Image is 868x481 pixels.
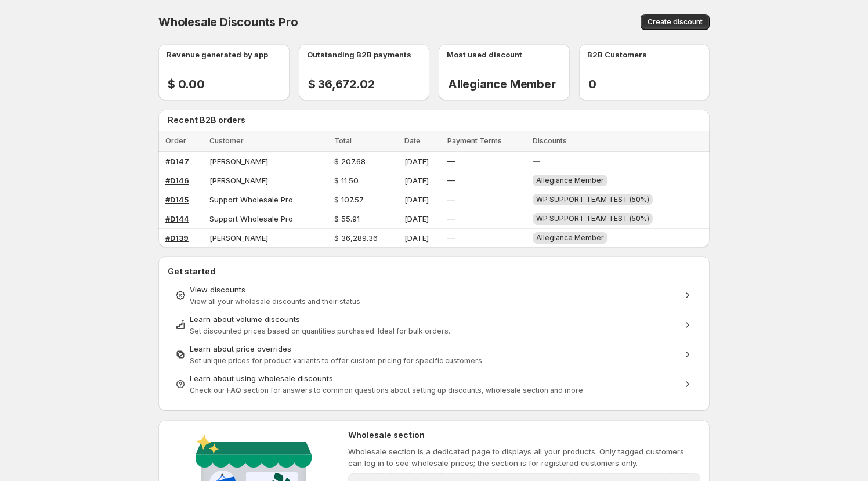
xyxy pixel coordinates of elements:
h2: $ 0.00 [168,77,205,91]
a: #D146 [165,176,189,185]
span: [DATE] [404,195,429,204]
a: #D144 [165,214,189,223]
a: #D139 [165,233,189,243]
h2: Get started [168,266,700,277]
span: [DATE] [404,233,429,243]
span: [DATE] [404,157,429,166]
span: $ 207.68 [334,157,366,166]
p: B2B Customers [587,49,647,60]
span: [PERSON_NAME] [209,176,268,185]
span: WP SUPPORT TEAM TEST (50%) [536,214,649,223]
button: Create discount [641,14,710,30]
span: Total [334,136,352,145]
span: Support Wholesale Pro [209,195,293,204]
div: Learn about using wholesale discounts [190,372,678,384]
a: #D145 [165,195,189,204]
span: Wholesale Discounts Pro [158,15,298,29]
p: Most used discount [447,49,522,60]
span: [DATE] [404,214,429,223]
div: Learn about volume discounts [190,313,678,325]
span: $ 11.50 [334,176,359,185]
span: Discounts [533,136,567,145]
span: [PERSON_NAME] [209,157,268,166]
span: $ 36,289.36 [334,233,378,243]
span: — [447,176,455,185]
span: View all your wholesale discounts and their status [190,297,360,306]
p: Revenue generated by app [167,49,268,60]
span: Set unique prices for product variants to offer custom pricing for specific customers. [190,356,484,365]
h2: Wholesale section [348,429,700,441]
span: — [447,214,455,223]
span: Check our FAQ section for answers to common questions about setting up discounts, wholesale secti... [190,386,583,395]
span: Allegiance Member [536,233,604,242]
span: [PERSON_NAME] [209,233,268,243]
h2: Allegiance Member [448,77,556,91]
span: Create discount [648,17,703,27]
span: — [447,233,455,243]
span: Date [404,136,421,145]
span: $ 107.57 [334,195,364,204]
span: WP SUPPORT TEAM TEST (50%) [536,195,649,204]
p: Wholesale section is a dedicated page to displays all your products. Only tagged customers can lo... [348,446,700,469]
span: — [447,157,455,166]
span: Payment Terms [447,136,502,145]
span: [DATE] [404,176,429,185]
h2: $ 36,672.02 [308,77,375,91]
h2: 0 [588,77,606,91]
span: Customer [209,136,244,145]
p: Outstanding B2B payments [307,49,411,60]
h2: Recent B2B orders [168,114,705,126]
span: Support Wholesale Pro [209,214,293,223]
a: #D147 [165,157,189,166]
span: — [533,157,540,166]
span: Set discounted prices based on quantities purchased. Ideal for bulk orders. [190,327,450,335]
div: Learn about price overrides [190,343,678,355]
span: — [447,195,455,204]
div: View discounts [190,284,678,295]
span: Order [165,136,186,145]
span: $ 55.91 [334,214,360,223]
span: Allegiance Member [536,176,604,185]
